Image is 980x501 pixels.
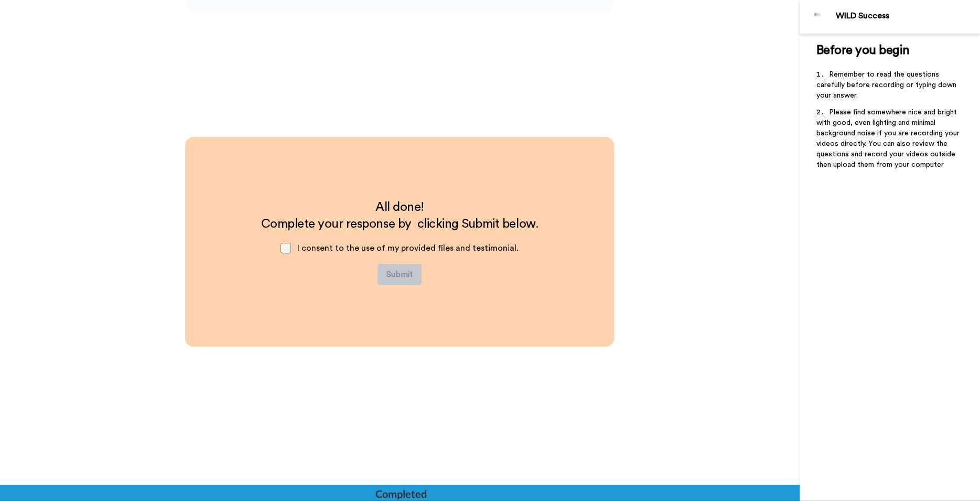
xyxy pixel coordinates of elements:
[261,218,539,230] span: Complete your response by clicking Submit below.
[375,201,424,214] span: All done!
[816,71,959,99] span: Remember to read the questions carefully before recording or typing down your answer.
[378,264,422,285] button: Submit
[836,11,979,21] div: WILD Success
[375,486,426,501] div: Completed
[816,109,962,168] span: Please find somewhere nice and bright with good, even lighting and minimal background noise if yo...
[297,244,519,252] span: I consent to the use of my provided files and testimonial.
[816,44,909,57] span: Before you begin
[805,4,831,29] img: Profile Image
